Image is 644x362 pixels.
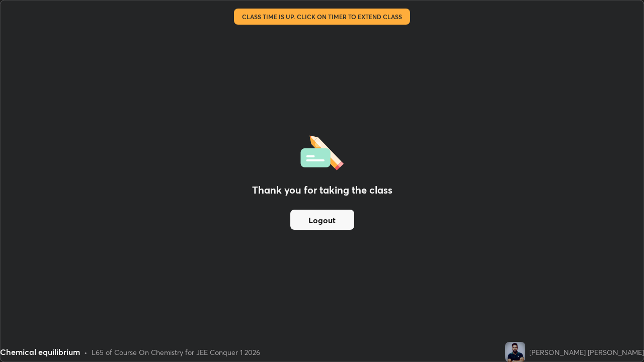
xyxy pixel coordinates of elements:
div: • [84,347,88,357]
img: 7de41a6c479e42fd88d8a542358657b1.jpg [505,342,525,362]
div: L65 of Course On Chemistry for JEE Conquer 1 2026 [92,347,260,357]
div: [PERSON_NAME] [PERSON_NAME] [529,347,644,357]
button: Logout [290,210,354,230]
h2: Thank you for taking the class [252,183,392,198]
img: offlineFeedback.1438e8b3.svg [300,132,344,170]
